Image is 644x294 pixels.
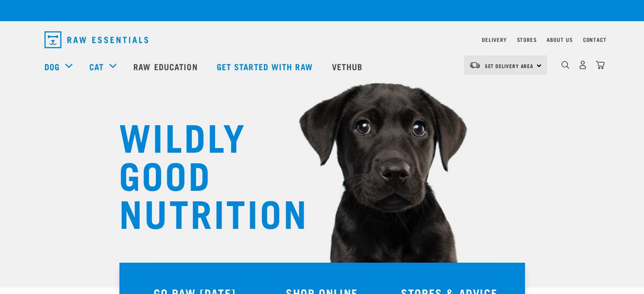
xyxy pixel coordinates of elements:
[482,38,506,41] a: Delivery
[583,38,607,41] a: Contact
[469,61,481,69] img: van-moving.png
[119,116,288,231] h1: WILDLY GOOD NUTRITION
[323,49,373,83] a: Vethub
[89,60,104,73] a: Cat
[125,49,208,83] a: Raw Education
[38,28,607,52] nav: dropdown navigation
[561,61,569,69] img: home-icon-1@2x.png
[596,60,605,69] img: home-icon@2x.png
[208,49,323,83] a: Get started with Raw
[517,38,537,41] a: Stores
[44,31,148,48] img: Raw Essentials Logo
[485,64,534,67] span: Set Delivery Area
[578,60,587,69] img: user.png
[44,60,60,73] a: Dog
[547,38,572,41] a: About Us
